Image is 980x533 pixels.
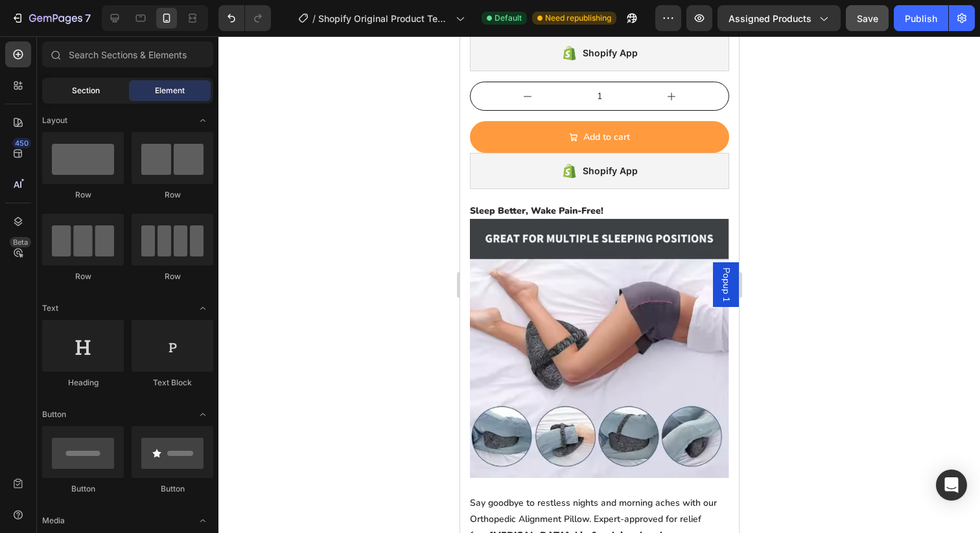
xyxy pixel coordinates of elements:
[132,483,213,495] div: Button
[192,298,213,319] span: Toggle open
[5,5,97,31] button: 7
[10,237,31,247] div: Beta
[42,377,124,389] div: Heading
[495,12,522,24] span: Default
[132,377,213,389] div: Text Block
[192,404,213,425] span: Toggle open
[936,470,967,501] div: Open Intercom Messenger
[545,12,611,24] span: Need republishing
[132,271,213,282] div: Row
[894,5,948,31] button: Publish
[192,510,213,531] span: Toggle open
[729,12,811,25] span: Assigned Products
[42,41,213,67] input: Search Sections & Elements
[42,271,124,282] div: Row
[460,36,739,533] iframe: To enrich screen reader interactions, please activate Accessibility in Grammarly extension settings
[42,409,66,420] span: Button
[846,5,889,31] button: Save
[72,85,100,96] span: Section
[42,515,65,527] span: Media
[42,302,58,314] span: Text
[42,115,67,126] span: Layout
[857,13,878,24] span: Save
[155,85,185,96] span: Element
[717,5,841,31] button: Assigned Products
[12,138,31,148] div: 450
[132,189,213,201] div: Row
[192,110,213,131] span: Toggle open
[42,483,124,495] div: Button
[85,10,91,26] p: 7
[218,5,271,31] div: Undo/Redo
[905,12,937,25] div: Publish
[42,189,124,201] div: Row
[10,493,222,521] strong: [MEDICAL_DATA], hip & pelvic aches, knee [MEDICAL_DATA], and lower [MEDICAL_DATA]
[312,12,316,25] span: /
[318,12,450,25] span: Shopify Original Product Template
